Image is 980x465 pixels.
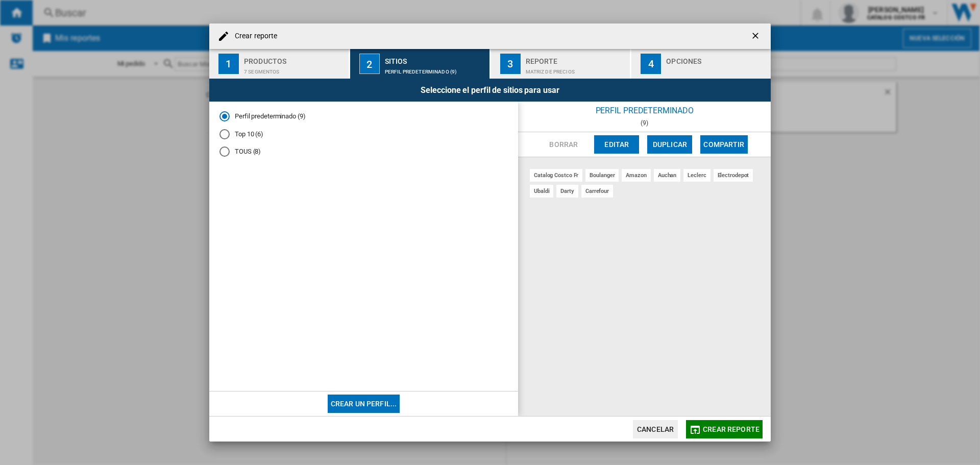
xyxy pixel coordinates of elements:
[594,135,639,154] button: Editar
[703,425,759,433] span: Crear reporte
[633,420,678,438] button: Cancelar
[385,53,485,64] div: Sitios
[518,102,771,119] div: Perfil predeterminado
[622,169,650,182] div: amazon
[647,135,692,154] button: Duplicar
[541,135,586,154] button: Borrar
[530,185,553,198] div: ubaldi
[328,395,400,413] button: Crear un perfil...
[219,147,508,157] md-radio-button: TOUS (8)
[244,64,345,75] div: 7 segmentos
[209,79,771,102] div: Seleccione el perfil de sitios para usar
[218,54,239,74] div: 1
[581,185,613,198] div: carrefour
[700,135,747,154] button: Compartir
[526,53,626,64] div: Reporte
[585,169,619,182] div: boulanger
[750,31,763,43] ng-md-icon: getI18NText('BUTTONS.CLOSE_DIALOG')
[219,112,508,121] md-radio-button: Perfil predeterminado (9)
[230,31,277,41] h4: Crear reporte
[209,49,350,79] button: 1 Productos 7 segmentos
[654,169,680,182] div: auchan
[530,169,582,182] div: catalog costco fr
[500,54,521,74] div: 3
[746,26,767,46] button: getI18NText('BUTTONS.CLOSE_DIALOG')
[556,185,578,198] div: darty
[526,64,626,75] div: Matriz de precios
[491,49,631,79] button: 3 Reporte Matriz de precios
[244,53,345,64] div: Productos
[219,129,508,139] md-radio-button: Top 10 (6)
[641,54,661,74] div: 4
[666,53,767,64] div: Opciones
[631,49,771,79] button: 4 Opciones
[683,169,710,182] div: leclerc
[359,54,380,74] div: 2
[714,169,753,182] div: electrodepot
[385,64,485,75] div: Perfil predeterminado (9)
[518,119,771,127] div: (9)
[350,49,491,79] button: 2 Sitios Perfil predeterminado (9)
[686,420,763,438] button: Crear reporte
